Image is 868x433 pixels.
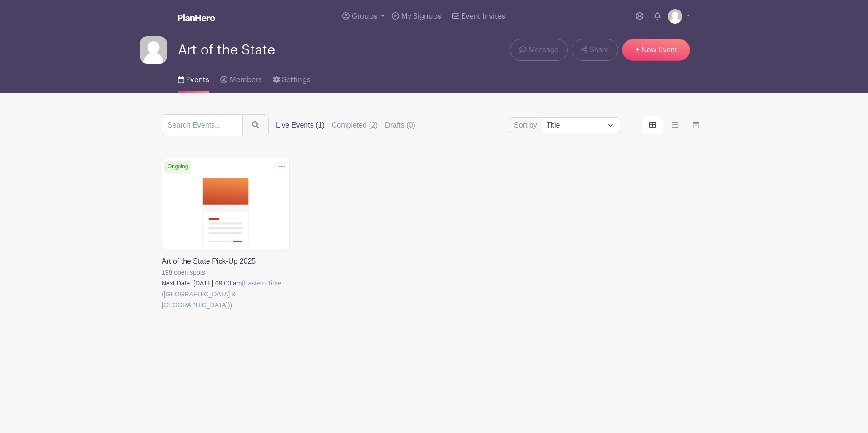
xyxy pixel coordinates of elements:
label: Live Events (1) [276,120,325,131]
div: order and view [642,116,706,134]
label: Drafts (0) [385,120,415,131]
img: logo_white-6c42ec7e38ccf1d336a20a19083b03d10ae64f83f12c07503d8b9e83406b4c7d.svg [178,14,215,21]
a: Message [510,39,567,61]
span: My Signups [401,13,441,20]
span: Art of the State [178,43,275,58]
input: Search Events... [162,114,243,136]
span: Message [529,44,558,55]
span: Members [230,76,262,84]
img: default-ce2991bfa6775e67f084385cd625a349d9dcbb7a52a09fb2fda1e96e2d18dcdb.png [668,9,682,24]
img: default-ce2991bfa6775e67f084385cd625a349d9dcbb7a52a09fb2fda1e96e2d18dcdb.png [140,36,167,64]
span: Settings [282,76,311,84]
span: Event Invites [461,13,505,20]
span: Groups [352,13,377,20]
span: Events [186,76,209,84]
label: Sort by [514,120,540,131]
a: Members [220,64,261,93]
div: filters [276,120,423,131]
a: Share [572,39,618,61]
a: Settings [273,64,311,93]
span: Share [589,44,609,55]
a: Events [178,64,209,93]
label: Completed (2) [332,120,378,131]
a: + New Event [622,39,690,61]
